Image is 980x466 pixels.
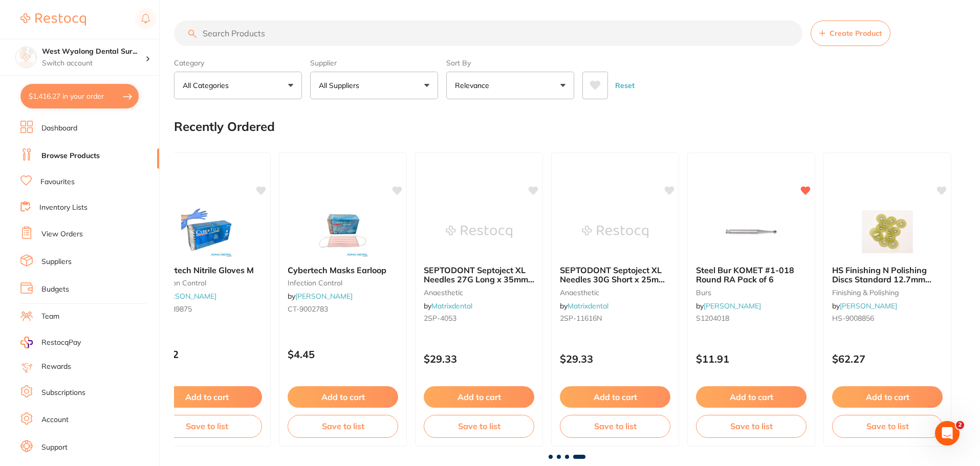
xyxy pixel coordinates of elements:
span: RestocqPay [41,338,81,348]
b: SEPTODONT Septoject XL Needles 27G Long x 35mm (100) [424,265,534,284]
small: burs [696,289,807,297]
a: Favourites [40,177,75,187]
button: Add to cart [560,386,670,408]
a: Browse Products [41,151,100,161]
span: by [560,301,608,310]
img: SEPTODONT Septoject XL Needles 30G Short x 25mm (100) [582,206,648,257]
small: CT-9889875 [151,305,262,313]
button: Relevance [446,72,574,99]
button: All Suppliers [310,72,438,99]
small: infection control [151,279,262,287]
button: Add to cart [151,386,262,408]
p: $11.91 [696,353,807,365]
span: by [832,301,897,310]
small: HS-9008856 [832,314,943,322]
button: Save to list [560,415,670,437]
a: Suppliers [41,257,72,267]
a: Budgets [41,284,69,295]
b: Cybertech Nitrile Gloves M [151,265,262,275]
b: Steel Bur KOMET #1-018 Round RA Pack of 6 [696,265,807,284]
a: Subscriptions [41,388,85,398]
button: Reset [612,72,638,99]
small: 2SP-11616N [560,314,670,322]
a: Matrixdental [568,301,608,310]
a: Rewards [41,362,71,372]
button: Add to cart [696,386,807,408]
b: Cybertech Masks Earloop [288,265,398,275]
a: Restocq Logo [20,8,86,31]
a: RestocqPay [20,337,81,348]
button: Add to cart [288,386,398,408]
p: Relevance [455,80,493,91]
img: Restocq Logo [20,13,86,26]
p: $29.33 [424,353,534,365]
p: $29.33 [560,353,670,365]
img: Cybertech Masks Earloop [310,206,376,257]
small: infection control [288,279,398,287]
button: $1,416.27 in your order [20,84,139,108]
button: Create Product [811,20,890,46]
img: Cybertech Nitrile Gloves M [173,206,240,257]
a: Account [41,415,69,425]
button: Add to cart [424,386,534,408]
img: Steel Bur KOMET #1-018 Round RA Pack of 6 [718,206,785,257]
p: $6.32 [151,348,262,360]
b: SEPTODONT Septoject XL Needles 30G Short x 25mm (100) [560,265,670,284]
img: HS Finishing N Polishing Discs Standard 12.7mm Medium 85pk [854,206,921,257]
a: Inventory Lists [39,203,88,213]
span: by [696,301,761,310]
a: Team [41,312,59,322]
small: 2SP-4053 [424,314,534,322]
a: [PERSON_NAME] [159,292,216,301]
p: All Suppliers [319,80,363,91]
button: All Categories [174,72,302,99]
input: Search Products [174,20,802,46]
h4: West Wyalong Dental Surgery (DentalTown 4) [42,47,145,57]
button: Save to list [424,415,534,437]
small: S1204018 [696,314,807,322]
a: Support [41,442,68,453]
b: HS Finishing N Polishing Discs Standard 12.7mm Medium 85pk [832,265,943,284]
a: Matrixdental [431,301,472,310]
small: CT-9002783 [288,305,398,313]
span: 2 [956,421,964,429]
a: View Orders [41,229,83,239]
img: West Wyalong Dental Surgery (DentalTown 4) [16,47,36,68]
a: [PERSON_NAME] [295,292,353,301]
span: Create Product [830,29,882,37]
button: Save to list [288,415,398,437]
a: [PERSON_NAME] [840,301,897,310]
p: All Categories [183,80,233,91]
span: by [151,292,216,301]
small: anaesthetic [560,289,670,297]
p: $4.45 [288,348,398,360]
iframe: Intercom live chat [935,421,960,446]
label: Category [174,58,302,68]
button: Add to cart [832,386,943,408]
button: Save to list [151,415,262,437]
label: Sort By [446,58,574,68]
span: by [288,292,353,301]
span: by [424,301,472,310]
a: Dashboard [41,123,77,134]
small: finishing & polishing [832,289,943,297]
button: Save to list [832,415,943,437]
button: Save to list [696,415,807,437]
label: Supplier [310,58,438,68]
p: Switch account [42,58,145,69]
p: $62.27 [832,353,943,365]
a: [PERSON_NAME] [704,301,761,310]
small: anaesthetic [424,289,534,297]
h2: Recently Ordered [174,120,275,134]
img: RestocqPay [20,337,33,348]
img: SEPTODONT Septoject XL Needles 27G Long x 35mm (100) [446,206,512,257]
